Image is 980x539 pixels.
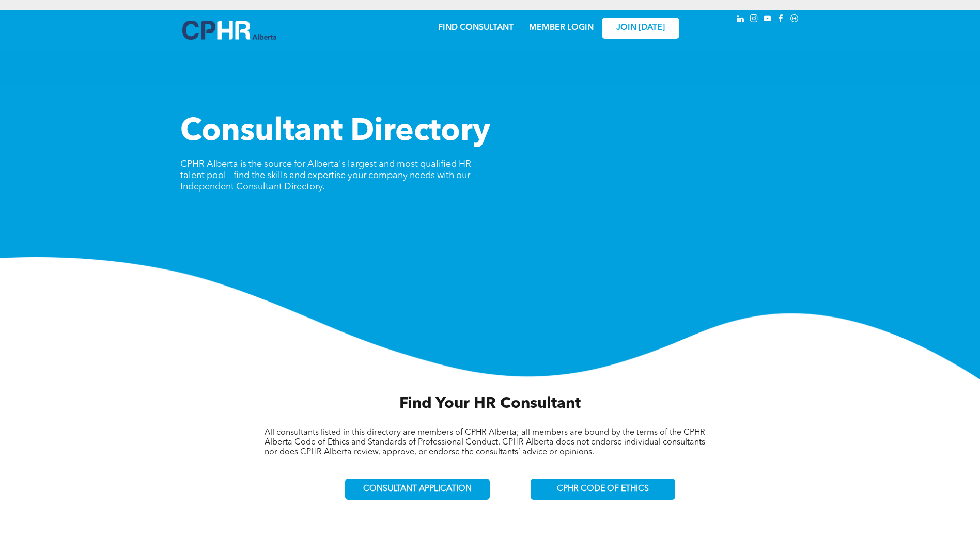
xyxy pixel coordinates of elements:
[735,13,746,27] a: linkedin
[265,429,705,456] span: All consultants listed in this directory are members of CPHR Alberta; all members are bound by th...
[602,18,679,39] a: JOIN [DATE]
[180,160,471,192] span: CPHR Alberta is the source for Alberta's largest and most qualified HR talent pool - find the ski...
[345,479,490,500] a: CONSULTANT APPLICATION
[438,24,514,32] a: FIND CONSULTANT
[180,117,490,148] span: Consultant Directory
[557,484,649,494] span: CPHR CODE OF ETHICS
[789,13,800,27] a: Social network
[749,13,760,27] a: instagram
[182,21,276,40] img: A blue and white logo for cp alberta
[531,479,675,500] a: CPHR CODE OF ETHICS
[399,396,581,411] span: Find Your HR Consultant
[775,13,787,27] a: facebook
[762,13,773,27] a: youtube
[529,24,594,32] a: MEMBER LOGIN
[616,23,665,33] span: JOIN [DATE]
[363,484,472,494] span: CONSULTANT APPLICATION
